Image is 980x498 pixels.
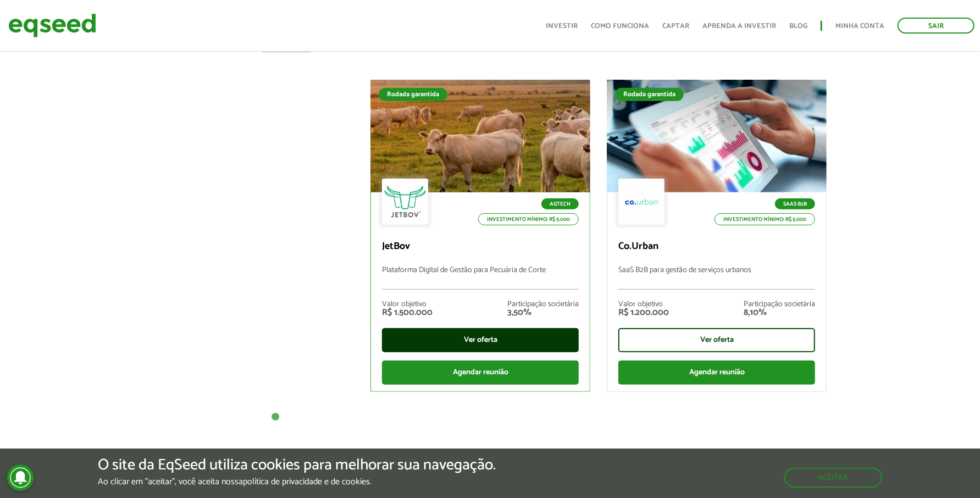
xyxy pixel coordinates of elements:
[715,213,815,225] p: Investimento mínimo: R$ 5.000
[546,23,578,30] a: Investir
[775,198,815,209] p: SaaS B2B
[784,468,882,488] button: Aceitar
[835,23,884,30] a: Minha conta
[8,11,96,40] img: EqSeed
[98,477,496,487] p: Ao clicar em "aceitar", você aceita nossa .
[618,266,815,290] p: SaaS B2B para gestão de serviços urbanos
[618,328,815,352] div: Ver oferta
[243,478,370,486] a: política de privacidade e de cookies
[744,308,815,317] div: 8,10%
[507,308,579,317] div: 3,50%
[270,412,281,423] button: 1 of 1
[541,198,579,209] p: Agtech
[615,88,684,101] div: Rodada garantida
[382,301,433,308] div: Valor objetivo
[98,457,496,474] h5: O site da EqSeed utiliza cookies para melhorar sua navegação.
[379,88,447,101] div: Rodada garantida
[702,23,776,30] a: Aprenda a investir
[507,301,579,308] div: Participação societária
[618,241,815,253] p: Co.Urban
[789,23,807,30] a: Blog
[478,213,579,225] p: Investimento mínimo: R$ 5.000
[618,308,669,317] div: R$ 1.200.000
[370,80,590,392] a: Rodada garantida Agtech Investimento mínimo: R$ 5.000 JetBov Plataforma Digital de Gestão para Pe...
[591,23,649,30] a: Como funciona
[618,301,669,308] div: Valor objetivo
[382,266,579,290] p: Plataforma Digital de Gestão para Pecuária de Corte
[744,301,815,308] div: Participação societária
[382,328,579,352] div: Ver oferta
[382,361,579,385] div: Agendar reunião
[382,308,433,317] div: R$ 1.500.000
[662,23,689,30] a: Captar
[382,241,579,253] p: JetBov
[607,80,827,392] a: Rodada garantida SaaS B2B Investimento mínimo: R$ 5.000 Co.Urban SaaS B2B para gestão de serviços...
[898,18,975,34] a: Sair
[618,361,815,385] div: Agendar reunião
